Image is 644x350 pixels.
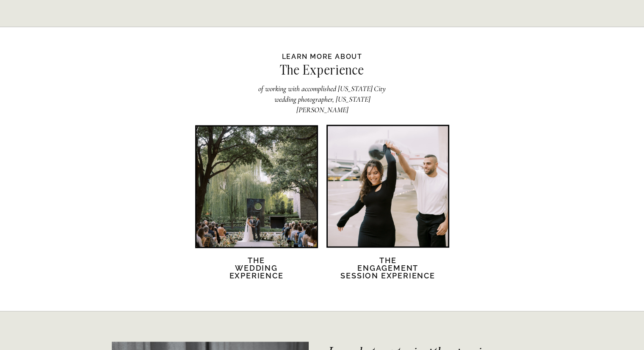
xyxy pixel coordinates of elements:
[220,256,293,289] a: TheWedding Experience
[340,256,436,289] a: TheEngagement session Experience
[220,256,293,289] h2: The Wedding Experience
[231,63,414,80] h2: The Experience
[254,83,390,104] h2: of working with accomplished [US_STATE] City wedding photographer, [US_STATE][PERSON_NAME]
[340,256,436,289] h2: The Engagement session Experience
[279,51,365,60] h2: Learn more about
